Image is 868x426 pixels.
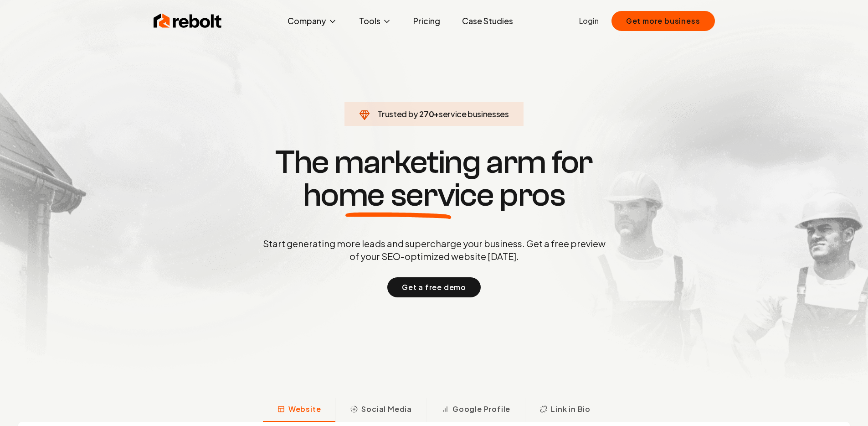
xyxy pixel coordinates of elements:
span: Trusted by [377,109,418,119]
span: Website [288,404,321,415]
h1: The marketing arm for pros [216,146,653,212]
button: Google Profile [426,398,525,422]
button: Company [280,12,344,30]
span: Google Profile [452,404,510,415]
span: service businesses [439,109,509,119]
a: Login [579,16,599,26]
span: Social Media [361,404,412,415]
button: Link in Bio [525,398,605,422]
img: Rebolt Logo [154,12,222,30]
button: Social Media [335,398,426,422]
span: home service [303,179,494,212]
button: Get a free demo [387,277,481,297]
button: Get more business [611,11,715,31]
span: 270 [419,108,434,120]
a: Pricing [406,12,447,30]
a: Case Studies [455,12,520,30]
button: Website [263,398,336,422]
span: + [434,109,439,119]
span: Link in Bio [551,404,591,415]
p: Start generating more leads and supercharge your business. Get a free preview of your SEO-optimiz... [261,237,607,263]
button: Tools [352,12,399,30]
